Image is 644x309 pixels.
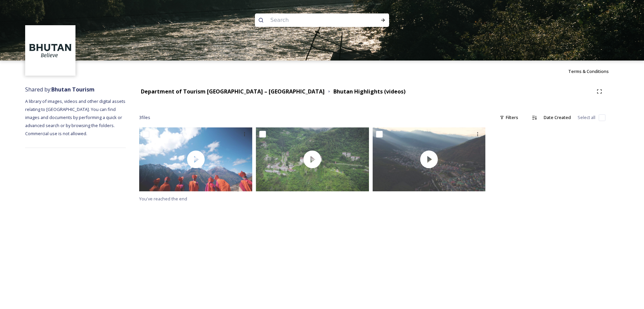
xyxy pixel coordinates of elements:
[25,98,126,137] span: A library of images, videos and other digital assets relating to [GEOGRAPHIC_DATA]. You can find ...
[25,86,95,93] span: Shared by:
[496,111,522,124] div: Filters
[139,127,252,191] img: thumbnail
[139,196,187,202] span: You've reached the end
[333,88,406,95] strong: Bhutan Highlights (videos)
[139,114,150,121] span: 3 file s
[568,68,609,74] span: Terms & Conditions
[373,127,486,191] img: thumbnail
[256,127,369,191] img: thumbnail
[141,88,325,95] strong: Department of Tourism [GEOGRAPHIC_DATA] – [GEOGRAPHIC_DATA]
[568,67,619,75] a: Terms & Conditions
[26,26,75,75] img: BT_Logo_BB_Lockup_CMYK_High%2520Res.jpg
[578,114,595,121] span: Select all
[540,111,574,124] div: Date Created
[267,13,359,28] input: Search
[51,86,95,93] strong: Bhutan Tourism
